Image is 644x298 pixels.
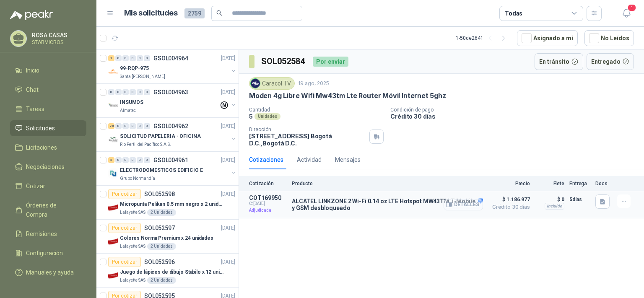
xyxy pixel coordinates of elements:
span: Inicio [26,66,39,75]
span: Negociaciones [26,162,65,171]
a: Por cotizarSOL052597[DATE] Company LogoColores Norma Premium x 24 unidadesLafayette SAS2 Unidades [96,220,239,254]
a: Configuración [10,245,86,261]
p: [STREET_ADDRESS] Bogotá D.C. , Bogotá D.C. [249,132,366,147]
p: 5 días [569,194,590,205]
h1: Mis solicitudes [124,7,178,19]
div: 0 [115,123,122,129]
div: 0 [122,123,129,129]
p: 19 ago, 2025 [298,80,329,88]
span: Chat [26,85,39,94]
div: 0 [130,55,136,61]
a: Por cotizarSOL052596[DATE] Company LogoJuego de lápices de dibujo Stabilo x 12 unidadesLafayette ... [96,254,239,288]
img: Company Logo [108,236,118,246]
div: Caracol TV [249,77,295,90]
div: 0 [137,55,143,61]
div: 0 [137,89,143,95]
img: Company Logo [108,67,118,77]
div: 0 [130,89,136,95]
h3: SOL052584 [261,55,306,68]
a: Negociaciones [10,159,86,175]
p: $ 0 [535,194,564,205]
p: [DATE] [221,190,235,198]
div: 2 Unidades [147,209,176,216]
span: C: [DATE] [249,201,287,206]
span: Manuales y ayuda [26,268,74,277]
p: SOLICITUD PAPELERIA - OFICINA [120,132,201,140]
p: INSUMOS [120,98,143,106]
p: Adjudicada [249,206,287,215]
a: Cotizar [10,178,86,194]
p: [DATE] [221,156,235,164]
p: Lafayette SAS [120,277,145,284]
span: Crédito 30 días [488,205,530,210]
button: En tránsito [535,53,583,70]
a: 3 0 0 0 0 0 GSOL004961[DATE] Company LogoELECTRODOMESTICOS EDIFICIO EGrupo Normandía [108,155,237,182]
p: Dirección [249,127,366,132]
p: GSOL004963 [153,89,188,95]
p: Entrega [569,181,590,187]
p: GSOL004961 [153,157,188,163]
p: Precio [488,181,530,187]
p: Flete [535,181,564,187]
img: Company Logo [108,101,118,111]
p: ALCATEL LINKZONE 2 Wi-Fi 0.14 oz LTE Hotspot MW43TM T-Mobile y GSM desbloqueado [292,198,483,211]
p: Almatec [120,107,136,114]
a: Licitaciones [10,140,86,155]
p: SOL052598 [144,191,175,197]
p: Grupo Normandía [120,175,155,182]
div: 0 [122,157,129,163]
img: Logo peakr [10,10,53,20]
p: ELECTRODOMESTICOS EDIFICIO E [120,166,203,174]
a: 0 0 0 0 0 0 GSOL004963[DATE] Company LogoINSUMOSAlmatec [108,87,237,114]
p: COT169950 [249,194,287,201]
span: $ 1.186.977 [488,194,530,205]
p: Condición de pago [390,107,641,113]
button: No Leídos [584,30,634,46]
span: 1 [627,4,636,12]
span: Solicitudes [26,124,55,133]
a: Solicitudes [10,120,86,136]
div: Por cotizar [108,257,141,267]
p: Rio Fertil del Pacífico S.A.S. [120,141,171,148]
div: Por cotizar [108,223,141,233]
img: Company Logo [108,202,118,212]
a: Tareas [10,101,86,117]
span: search [216,10,222,16]
div: 0 [137,157,143,163]
button: Detalles [444,199,483,210]
div: 0 [122,89,129,95]
div: Unidades [254,113,280,120]
button: Asignado a mi [517,30,578,46]
p: [DATE] [221,88,235,96]
p: Micropunta Pelikan 0.5 mm negro x 2 unidades [120,200,224,208]
div: 1 [108,55,114,61]
img: Company Logo [108,135,118,145]
div: Actividad [297,155,322,164]
p: ROSA CASAS [32,32,84,38]
div: 0 [144,89,150,95]
a: Remisiones [10,226,86,242]
div: 0 [144,123,150,129]
a: Por cotizarSOL052598[DATE] Company LogoMicropunta Pelikan 0.5 mm negro x 2 unidadesLafayette SAS2... [96,186,239,220]
div: 0 [122,55,129,61]
div: 1 - 50 de 2641 [456,31,510,45]
img: Company Logo [108,270,118,280]
div: 0 [144,157,150,163]
button: Entregado [587,53,634,70]
span: 2759 [184,8,205,18]
span: Configuración [26,249,63,258]
p: 5 [249,113,253,120]
div: Por enviar [313,57,348,67]
p: GSOL004964 [153,55,188,61]
p: [DATE] [221,54,235,62]
p: Docs [595,181,612,187]
span: Cotizar [26,181,45,191]
span: Remisiones [26,229,57,238]
p: STARMICROS [32,40,84,45]
div: Todas [505,9,522,18]
p: SOL052596 [144,259,175,265]
div: 2 Unidades [147,277,176,284]
div: 0 [130,157,136,163]
div: 0 [130,123,136,129]
p: [DATE] [221,224,235,232]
